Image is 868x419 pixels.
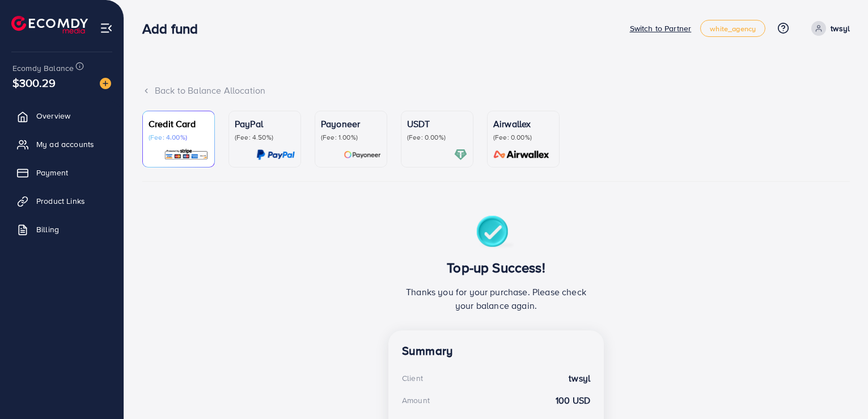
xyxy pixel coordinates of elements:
span: Payment [36,167,68,178]
span: My ad accounts [36,139,94,150]
img: card [490,148,553,161]
a: My ad accounts [9,133,115,156]
iframe: Chat [820,368,859,410]
div: Back to Balance Allocation [142,84,850,97]
img: success [476,216,516,250]
img: card [344,148,381,161]
img: logo [11,16,88,33]
h3: Top-up Success! [402,259,590,276]
img: menu [100,22,113,35]
p: twsyl [831,22,850,35]
p: Airwallex [493,117,553,131]
img: card [454,148,467,161]
span: $300.29 [12,74,56,91]
a: Overview [9,104,115,127]
img: image [100,78,111,89]
h3: Add fund [142,20,207,37]
p: Credit Card [149,117,209,131]
span: Overview [36,110,70,121]
strong: twsyl [569,372,590,385]
div: Amount [402,395,430,406]
p: Thanks you for your purchase. Please check your balance again. [402,285,590,312]
span: white_agency [710,25,756,32]
strong: 100 USD [556,394,590,407]
p: (Fee: 0.00%) [493,133,553,142]
p: USDT [407,117,467,131]
p: (Fee: 4.50%) [235,133,295,142]
img: card [164,148,209,161]
span: Billing [36,224,59,235]
p: (Fee: 1.00%) [321,133,381,142]
a: white_agency [700,20,765,37]
a: Payment [9,161,115,184]
p: Switch to Partner [630,22,692,35]
span: Product Links [36,195,85,207]
a: Billing [9,218,115,241]
p: PayPal [235,117,295,131]
img: card [256,148,295,161]
p: Payoneer [321,117,381,131]
div: Client [402,372,423,384]
a: Product Links [9,190,115,212]
a: twsyl [807,21,850,36]
p: (Fee: 4.00%) [149,133,209,142]
span: Ecomdy Balance [12,62,74,74]
h4: Summary [402,344,590,358]
p: (Fee: 0.00%) [407,133,467,142]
